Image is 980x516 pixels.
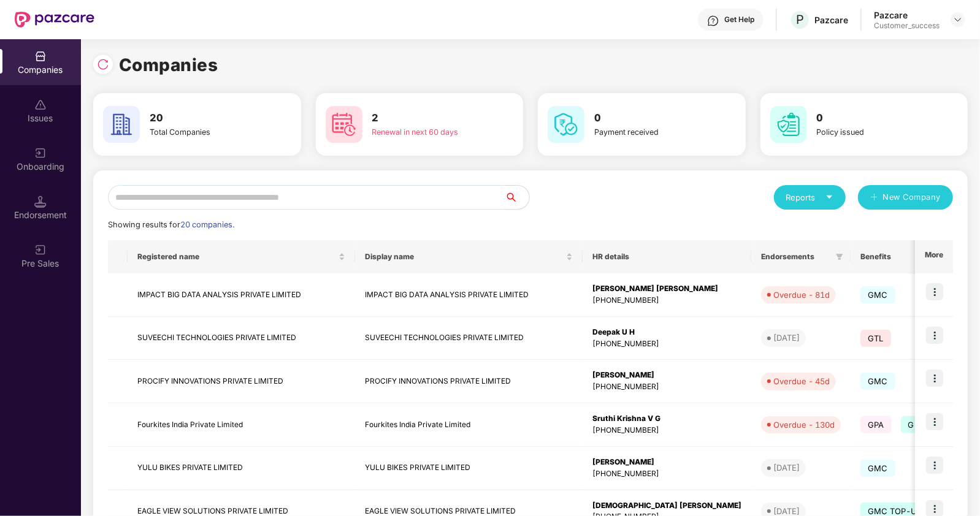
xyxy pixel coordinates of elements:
[355,360,583,403] td: PROCIFY INNOVATIONS PRIVATE LIMITED
[773,289,830,301] div: Overdue - 81d
[150,126,255,138] div: Total Companies
[34,50,47,63] img: svg+xml;base64,PHN2ZyBpZD0iQ29tcGFuaWVzIiB4bWxucz0iaHR0cDovL3d3dy53My5vcmcvMjAwMC9zdmciIHdpZHRoPS...
[874,9,940,21] div: Pazcare
[901,416,970,433] span: GMC TOP-UP
[372,110,478,126] h3: 2
[592,413,741,425] div: Sruthi Krishna V G
[870,193,878,203] span: plus
[15,12,94,28] img: New Pazcare Logo
[860,416,892,433] span: GPA
[180,220,234,229] span: 20 companies.
[592,457,741,468] div: [PERSON_NAME]
[874,21,940,31] div: Customer_success
[814,14,848,26] div: Pazcare
[34,147,47,159] img: svg+xml;base64,PHN2ZyB3aWR0aD0iMjAiIGhlaWdodD0iMjAiIHZpZXdCb3g9IjAgMCAyMCAyMCIgZmlsbD0ibm9uZSIgeG...
[860,373,895,390] span: GMC
[592,327,741,338] div: Deepak U H
[108,220,234,229] span: Showing results for
[97,58,109,70] img: svg+xml;base64,PHN2ZyBpZD0iUmVsb2FkLTMyeDMyIiB4bWxucz0iaHR0cDovL3d3dy53My5vcmcvMjAwMC9zdmciIHdpZH...
[926,457,943,474] img: icon
[592,370,741,381] div: [PERSON_NAME]
[326,106,362,143] img: svg+xml;base64,PHN2ZyB4bWxucz0iaHR0cDovL3d3dy53My5vcmcvMjAwMC9zdmciIHdpZHRoPSI2MCIgaGVpZ2h0PSI2MC...
[817,126,922,138] div: Policy issued
[128,273,355,317] td: IMPACT BIG DATA ANALYSIS PRIVATE LIMITED
[355,447,583,490] td: YULU BIKES PRIVATE LIMITED
[594,126,700,138] div: Payment received
[365,252,564,262] span: Display name
[548,106,584,143] img: svg+xml;base64,PHN2ZyB4bWxucz0iaHR0cDovL3d3dy53My5vcmcvMjAwMC9zdmciIHdpZHRoPSI2MCIgaGVpZ2h0PSI2MC...
[786,191,833,203] div: Reports
[836,253,843,260] span: filter
[150,110,255,126] h3: 20
[926,327,943,344] img: icon
[355,317,583,360] td: SUVEECHI TECHNOLOGIES PRIVATE LIMITED
[128,360,355,403] td: PROCIFY INNOVATIONS PRIVATE LIMITED
[926,413,943,430] img: icon
[34,195,47,208] img: svg+xml;base64,PHN2ZyB3aWR0aD0iMTQuNSIgaGVpZ2h0PSIxNC41IiB2aWV3Qm94PSIwIDAgMTYgMTYiIGZpbGw9Im5vbm...
[119,51,218,78] h1: Companies
[915,240,953,273] th: More
[355,273,583,317] td: IMPACT BIG DATA ANALYSIS PRIVATE LIMITED
[594,110,700,126] h3: 0
[773,461,800,474] div: [DATE]
[883,191,941,203] span: New Company
[34,99,47,111] img: svg+xml;base64,PHN2ZyBpZD0iSXNzdWVzX2Rpc2FibGVkIiB4bWxucz0iaHR0cDovL3d3dy53My5vcmcvMjAwMC9zdmciIH...
[103,106,140,143] img: svg+xml;base64,PHN2ZyB4bWxucz0iaHR0cDovL3d3dy53My5vcmcvMjAwMC9zdmciIHdpZHRoPSI2MCIgaGVpZ2h0PSI2MC...
[833,249,846,264] span: filter
[707,15,719,27] img: svg+xml;base64,PHN2ZyBpZD0iSGVscC0zMngzMiIgeG1sbnM9Imh0dHA6Ly93d3cudzMub3JnLzIwMDAvc3ZnIiB3aWR0aD...
[504,185,530,210] button: search
[137,252,336,262] span: Registered name
[796,12,804,27] span: P
[592,381,741,393] div: [PHONE_NUMBER]
[825,193,833,201] span: caret-down
[761,252,831,262] span: Endorsements
[860,460,895,477] span: GMC
[860,330,891,347] span: GTL
[926,370,943,387] img: icon
[773,375,830,387] div: Overdue - 45d
[583,240,751,273] th: HR details
[817,110,922,126] h3: 0
[592,425,741,436] div: [PHONE_NUMBER]
[128,403,355,447] td: Fourkites India Private Limited
[724,15,754,25] div: Get Help
[592,338,741,350] div: [PHONE_NUMBER]
[355,403,583,447] td: Fourkites India Private Limited
[592,283,741,295] div: [PERSON_NAME] [PERSON_NAME]
[926,283,943,300] img: icon
[128,240,355,273] th: Registered name
[773,419,835,431] div: Overdue - 130d
[128,317,355,360] td: SUVEECHI TECHNOLOGIES PRIVATE LIMITED
[773,332,800,344] div: [DATE]
[504,192,529,202] span: search
[592,295,741,306] div: [PHONE_NUMBER]
[858,185,953,210] button: plusNew Company
[372,126,478,138] div: Renewal in next 60 days
[770,106,807,143] img: svg+xml;base64,PHN2ZyB4bWxucz0iaHR0cDovL3d3dy53My5vcmcvMjAwMC9zdmciIHdpZHRoPSI2MCIgaGVpZ2h0PSI2MC...
[592,468,741,480] div: [PHONE_NUMBER]
[128,447,355,490] td: YULU BIKES PRIVATE LIMITED
[34,244,47,256] img: svg+xml;base64,PHN2ZyB3aWR0aD0iMjAiIGhlaWdodD0iMjAiIHZpZXdCb3g9IjAgMCAyMCAyMCIgZmlsbD0ibm9uZSIgeG...
[860,286,895,303] span: GMC
[953,15,963,25] img: svg+xml;base64,PHN2ZyBpZD0iRHJvcGRvd24tMzJ4MzIiIHhtbG5zPSJodHRwOi8vd3d3LnczLm9yZy8yMDAwL3N2ZyIgd2...
[355,240,583,273] th: Display name
[592,500,741,512] div: [DEMOGRAPHIC_DATA] [PERSON_NAME]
